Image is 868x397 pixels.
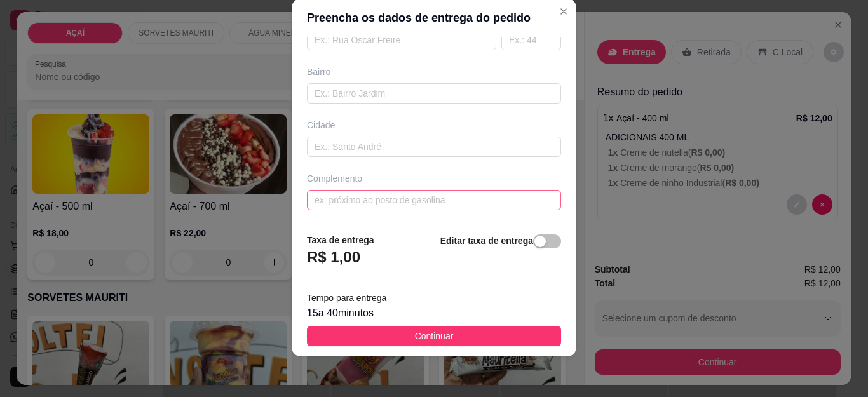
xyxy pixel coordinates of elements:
div: 15 a 40 minutos [307,306,561,321]
div: Bairro [307,65,561,78]
span: Tempo para entrega [307,293,386,303]
div: Cidade [307,119,561,131]
div: Complemento [307,172,561,185]
input: ex: próximo ao posto de gasolina [307,190,561,210]
input: Ex.: Bairro Jardim [307,83,561,104]
input: Ex.: Rua Oscar Freire [307,30,496,50]
input: Ex.: 44 [501,30,561,50]
input: Ex.: Santo André [307,137,561,157]
span: Continuar [415,329,454,343]
strong: Editar taxa de entrega [440,236,533,246]
h3: R$ 1,00 [307,247,360,267]
strong: Taxa de entrega [307,235,374,245]
button: Close [553,1,574,22]
button: Continuar [307,326,561,346]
